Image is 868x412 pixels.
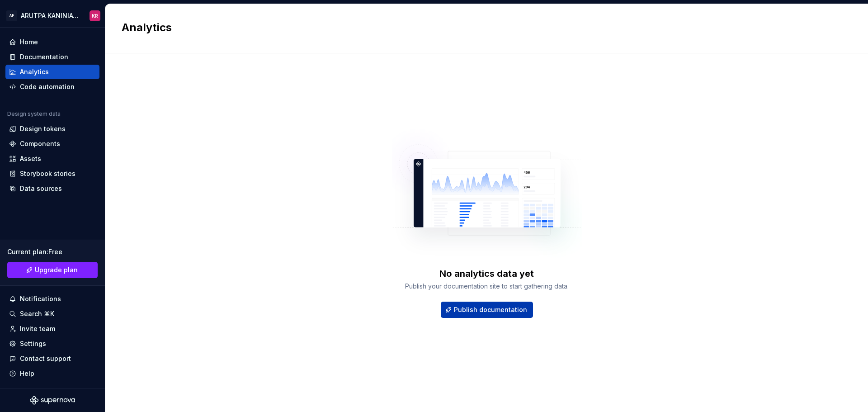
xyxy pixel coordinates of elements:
a: Data sources [5,181,99,196]
a: Documentation [5,50,99,64]
div: Notifications [20,294,61,303]
div: Contact support [20,354,71,363]
div: Home [20,38,38,47]
a: Design tokens [5,122,99,136]
div: Data sources [20,184,62,193]
div: Assets [20,154,41,163]
div: Components [20,139,60,148]
button: AEARUTPA KANINIAGAMKR [2,6,103,25]
a: Home [5,35,99,49]
div: ARUTPA KANINIAGAM [21,11,79,20]
a: Settings [5,336,99,351]
svg: Supernova Logo [30,396,75,405]
div: KR [92,12,98,19]
div: Current plan : Free [7,247,98,256]
button: Search ⌘K [5,307,99,321]
button: Notifications [5,292,99,306]
h2: Analytics [122,20,841,35]
span: Upgrade plan [35,265,78,275]
div: AE [6,10,17,21]
a: Invite team [5,322,99,336]
div: Documentation [20,52,68,62]
div: Invite team [20,324,55,333]
button: Help [5,366,99,381]
div: Settings [20,339,46,348]
div: Storybook stories [20,169,75,178]
a: Analytics [5,65,99,79]
button: Contact support [5,351,99,366]
button: Publish documentation [441,302,533,318]
a: Assets [5,152,99,166]
div: Design tokens [20,124,66,133]
div: Design system data [7,110,61,118]
span: Publish documentation [454,305,527,314]
div: Publish your documentation site to start gathering data. [405,282,569,291]
div: No analytics data yet [439,267,534,280]
div: Help [20,369,34,378]
a: Components [5,137,99,151]
a: Code automation [5,80,99,94]
div: Analytics [20,67,49,76]
a: Storybook stories [5,166,99,181]
div: Search ⌘K [20,309,54,318]
a: Upgrade plan [7,262,98,278]
div: Code automation [20,82,75,91]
